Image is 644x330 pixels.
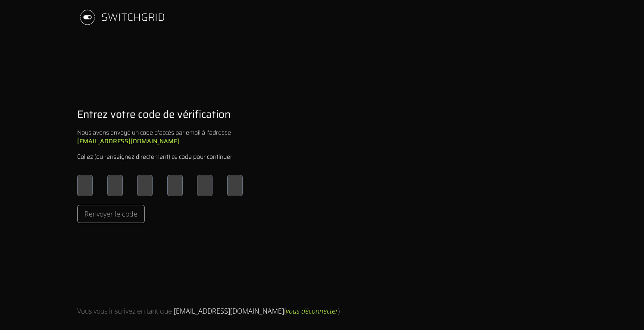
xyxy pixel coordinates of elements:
[77,152,232,161] div: Collez (ou renseignez directement) ce code pour continuer
[77,306,340,316] div: Vous vous inscrivez en tant que ( )
[77,107,231,121] h1: Entrez votre code de vérification
[77,136,179,146] b: [EMAIL_ADDRESS][DOMAIN_NAME]
[137,175,153,196] input: Please enter OTP character 3
[84,209,138,219] span: Renvoyer le code
[77,175,93,196] input: Please enter OTP character 1
[174,306,284,316] span: [EMAIL_ADDRESS][DOMAIN_NAME]
[167,175,183,196] input: Please enter OTP character 4
[107,175,123,196] input: Please enter OTP character 2
[77,128,243,145] div: Nous avons envoyé un code d'accès par email à l'adresse
[77,205,145,223] button: Renvoyer le code
[286,306,338,316] span: vous déconnecter
[101,10,165,24] div: SWITCHGRID
[197,175,213,196] input: Please enter OTP character 5
[227,175,243,196] input: Please enter OTP character 6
